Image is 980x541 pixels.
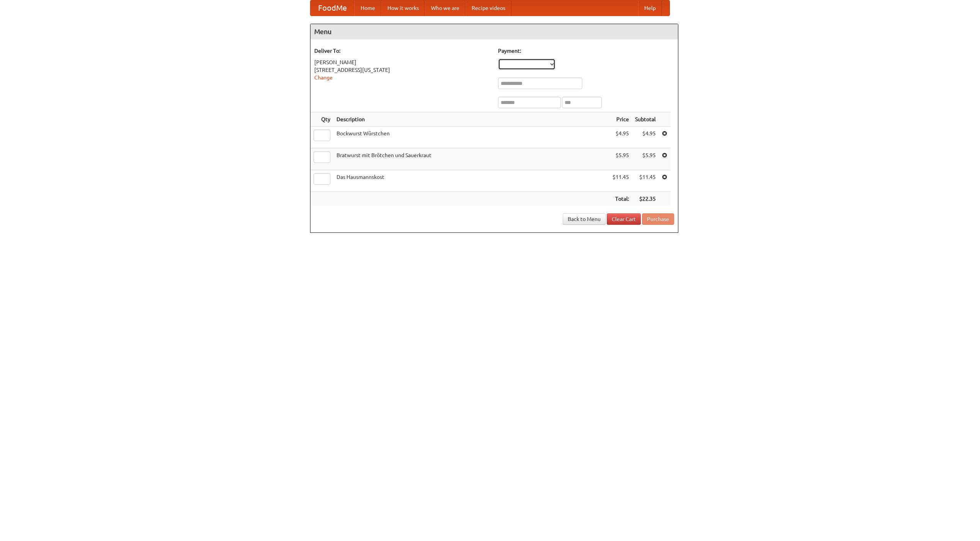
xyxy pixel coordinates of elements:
[609,127,632,148] td: $4.95
[310,112,333,127] th: Qty
[632,112,659,127] th: Subtotal
[609,112,632,127] th: Price
[609,170,632,192] td: $11.45
[314,47,490,55] h5: Deliver To:
[333,148,609,170] td: Bratwurst mit Brötchen und Sauerkraut
[638,0,662,16] a: Help
[333,112,609,127] th: Description
[609,148,632,170] td: $5.95
[314,66,490,74] div: [STREET_ADDRESS][US_STATE]
[314,58,490,66] div: [PERSON_NAME]
[333,127,609,148] td: Bockwurst Würstchen
[498,47,674,55] h5: Payment:
[465,0,511,16] a: Recipe videos
[425,0,465,16] a: Who we are
[314,75,333,81] a: Change
[333,170,609,192] td: Das Hausmannskost
[632,170,659,192] td: $11.45
[609,192,632,206] th: Total:
[632,127,659,148] td: $4.95
[310,24,678,39] h4: Menu
[642,213,674,225] button: Purchase
[354,0,381,16] a: Home
[632,148,659,170] td: $5.95
[310,0,354,16] a: FoodMe
[607,213,641,225] a: Clear Cart
[563,213,606,225] a: Back to Menu
[381,0,425,16] a: How it works
[632,192,659,206] th: $22.35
